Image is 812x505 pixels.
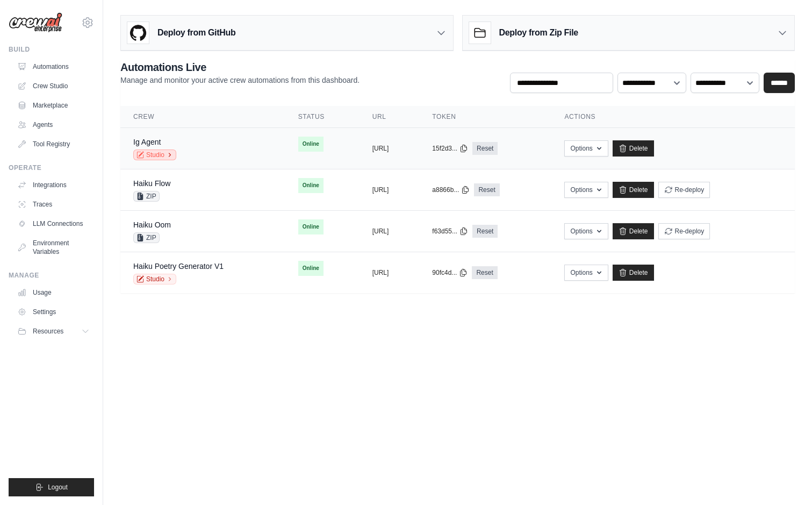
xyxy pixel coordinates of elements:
[419,106,551,128] th: Token
[432,268,468,277] button: 90fc4d...
[613,140,654,157] a: Delete
[9,163,94,172] div: Operate
[472,225,498,238] a: Reset
[133,262,224,271] a: Haiku Poetry Generator V1
[13,215,94,232] a: LLM Connections
[474,183,499,196] a: Reset
[13,303,94,321] a: Settings
[298,178,324,193] span: Online
[133,179,170,188] a: Haiku Flow
[33,327,63,336] span: Resources
[133,274,176,284] a: Studio
[613,265,654,281] a: Delete
[13,58,94,75] a: Automations
[9,45,94,54] div: Build
[127,22,149,44] img: GitHub Logo
[13,97,94,114] a: Marketplace
[13,234,94,260] a: Environment Variables
[133,138,161,146] a: Ig Agent
[120,60,360,75] h2: Automations Live
[499,26,578,39] h3: Deploy from Zip File
[13,176,94,194] a: Integrations
[472,266,497,279] a: Reset
[564,265,608,281] button: Options
[658,182,710,198] button: Re-deploy
[133,221,171,229] a: Haiku Oom
[298,137,324,152] span: Online
[13,116,94,133] a: Agents
[13,323,94,340] button: Resources
[9,271,94,280] div: Manage
[564,182,608,198] button: Options
[120,75,360,86] p: Manage and monitor your active crew automations from this dashboard.
[298,261,324,276] span: Online
[285,106,360,128] th: Status
[432,227,468,236] button: f63d55...
[613,182,654,198] a: Delete
[564,223,608,239] button: Options
[133,150,176,160] a: Studio
[432,144,468,153] button: 15f2d3...
[432,186,470,194] button: a8866b...
[551,106,795,128] th: Actions
[360,106,420,128] th: URL
[133,232,160,243] span: ZIP
[613,223,654,239] a: Delete
[13,196,94,213] a: Traces
[472,142,498,155] a: Reset
[157,26,235,39] h3: Deploy from GitHub
[758,453,812,505] iframe: Chat Widget
[48,483,68,492] span: Logout
[9,12,62,33] img: Logo
[658,223,710,239] button: Re-deploy
[120,106,285,128] th: Crew
[13,136,94,153] a: Tool Registry
[298,219,324,234] span: Online
[133,191,160,202] span: ZIP
[564,140,608,157] button: Options
[13,284,94,301] a: Usage
[13,77,94,95] a: Crew Studio
[9,478,94,496] button: Logout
